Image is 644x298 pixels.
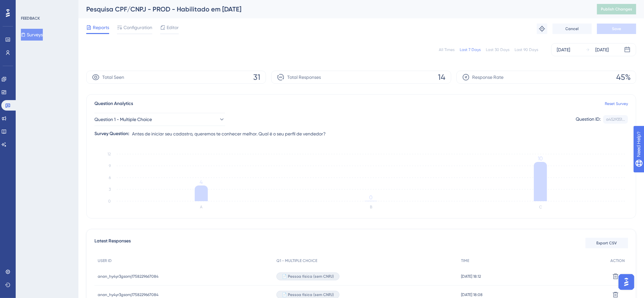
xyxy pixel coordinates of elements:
[557,46,570,54] div: [DATE]
[200,179,203,185] tspan: 4
[576,115,601,124] div: Question ID:
[460,47,481,52] div: Last 7 Days
[566,26,579,31] span: Cancel
[21,29,43,41] button: Surveys
[124,24,152,31] span: Configuration
[98,274,158,279] span: anon_hy4yr3gsomj1758229667084
[538,155,543,162] tspan: 10
[108,199,111,203] tspan: 0
[439,47,454,52] div: All Times
[539,205,542,209] text: C
[617,272,636,292] iframe: UserGuiding AI Assistant Launcher
[595,46,609,54] div: [DATE]
[616,72,631,82] span: 45%
[461,258,469,263] span: TIME
[102,73,124,81] span: Total Seen
[94,113,225,126] button: Question 1 - Multiple Choice
[461,274,481,279] span: [DATE] 18:12
[282,274,334,279] span: 📄 Pessoa física (sem CNPJ)
[94,237,131,249] span: Latest Responses
[472,73,504,81] span: Response Rate
[606,117,625,122] div: a4529351...
[282,292,334,297] span: 📄 Pessoa física (sem CNPJ)
[610,258,625,263] span: ACTION
[597,4,636,14] button: Publish Changes
[586,238,628,248] button: Export CSV
[369,194,372,201] tspan: 0
[370,205,372,209] text: B
[109,175,111,180] tspan: 6
[200,205,203,209] text: A
[94,115,152,123] span: Question 1 - Multiple Choice
[21,16,40,21] div: FEEDBACK
[98,258,112,263] span: USER ID
[438,72,446,82] span: 14
[601,7,632,12] span: Publish Changes
[553,24,592,34] button: Cancel
[486,47,509,52] div: Last 30 Days
[253,72,260,82] span: 31
[612,26,621,31] span: Save
[287,73,321,81] span: Total Responses
[109,187,111,192] tspan: 3
[597,24,636,34] button: Save
[167,24,179,31] span: Editor
[94,100,133,108] span: Question Analytics
[515,47,538,52] div: Last 90 Days
[461,292,483,297] span: [DATE] 18:08
[107,152,111,156] tspan: 12
[98,292,158,297] span: anon_hy4yr3gsomj1758229667084
[605,101,628,106] a: Reset Survey
[597,240,617,246] span: Export CSV
[15,2,41,9] span: Need Help?
[93,24,109,31] span: Reports
[132,130,326,138] span: Antes de iniciar seu cadastro, queremos te conhecer melhor. Qual é o seu perfil de vendedor?
[276,258,317,263] span: Q1 - MULTIPLE CHOICE
[109,164,111,168] tspan: 9
[86,5,581,14] div: Pesquisa CPF/CNPJ - PROD - Habilitado em [DATE]
[94,130,129,138] div: Survey Question:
